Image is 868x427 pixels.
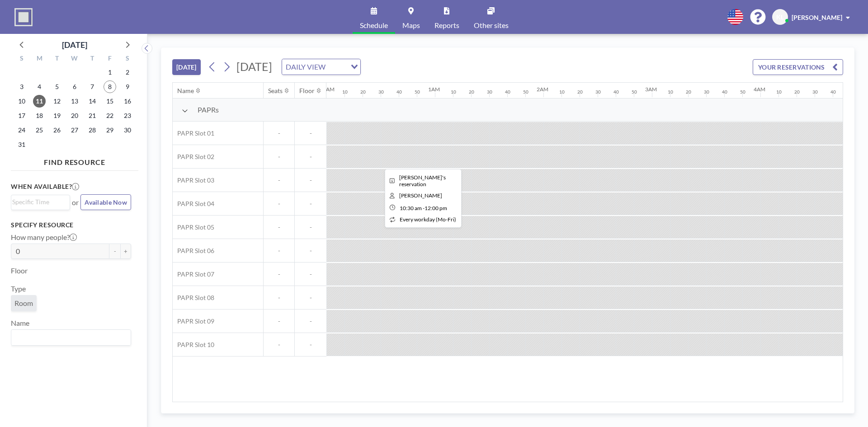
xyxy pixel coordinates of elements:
div: F [101,53,118,65]
div: Search for option [11,195,70,209]
div: 10 [559,89,565,95]
span: DAILY VIEW [284,61,327,73]
span: Monday, August 4, 2025 [33,80,46,93]
input: Search for option [328,61,345,73]
span: Maps [402,22,420,29]
span: - [264,200,294,208]
div: Search for option [282,59,360,75]
button: - [109,244,120,259]
div: 10 [451,89,456,95]
span: - [295,129,326,137]
button: [DATE] [172,59,201,75]
span: Friday, August 22, 2025 [104,109,116,122]
span: Wednesday, August 27, 2025 [68,124,81,136]
span: - [264,317,294,325]
button: Available Now [80,194,131,210]
div: Name [177,87,194,95]
div: [DATE] [62,38,87,51]
span: Friday, August 29, 2025 [104,124,116,136]
div: 50 [415,89,420,95]
span: [PERSON_NAME] [792,14,842,21]
span: PAPR Slot 08 [173,294,214,302]
span: Friday, August 8, 2025 [104,80,116,93]
span: PAPR Slot 07 [173,270,214,278]
span: Monday, August 11, 2025 [33,95,46,108]
div: 10 [342,89,348,95]
div: 40 [613,89,619,95]
div: 10 [668,89,673,95]
div: 30 [595,89,601,95]
input: Search for option [12,332,126,343]
span: KL [776,13,784,21]
span: PAPR Slot 01 [173,129,214,137]
h4: FIND RESOURCE [11,154,138,167]
div: 3AM [645,86,657,93]
span: - [264,129,294,137]
span: Wednesday, August 20, 2025 [68,109,81,122]
label: Name [11,319,29,328]
span: Schedule [360,22,388,29]
span: PAPR Slot 10 [173,341,214,349]
span: Saturday, August 23, 2025 [121,109,134,122]
div: 40 [505,89,510,95]
div: 2AM [537,86,548,93]
span: PAPR Slot 04 [173,200,214,208]
div: 12AM [320,86,335,93]
span: 10:30 AM [400,205,422,211]
div: 50 [740,89,745,95]
span: PAPR Slot 06 [173,247,214,255]
span: PAPR Slot 03 [173,176,214,184]
label: Floor [11,266,28,275]
div: 30 [812,89,818,95]
div: S [118,53,136,65]
span: - [295,153,326,161]
label: How many people? [11,233,77,242]
div: Seats [268,87,283,95]
span: Saturday, August 9, 2025 [121,80,134,93]
span: Tuesday, August 12, 2025 [51,95,63,108]
h3: Specify resource [11,221,131,229]
span: Sunday, August 17, 2025 [15,109,28,122]
div: 20 [577,89,583,95]
span: - [264,270,294,278]
div: 50 [632,89,637,95]
span: Tuesday, August 5, 2025 [51,80,63,93]
span: - [264,294,294,302]
span: - [295,223,326,231]
span: Tuesday, August 19, 2025 [51,109,63,122]
div: Floor [299,87,315,95]
div: M [31,53,48,65]
div: 30 [487,89,492,95]
span: Monday, August 25, 2025 [33,124,46,136]
span: Sunday, August 31, 2025 [15,138,28,151]
span: Friday, August 1, 2025 [104,66,116,79]
span: - [295,270,326,278]
span: Saturday, August 30, 2025 [121,124,134,136]
div: 30 [378,89,384,95]
div: 40 [830,89,836,95]
span: - [264,247,294,255]
span: Other sites [474,22,509,29]
span: Wednesday, August 6, 2025 [68,80,81,93]
button: YOUR RESERVATIONS [753,59,843,75]
span: Sunday, August 10, 2025 [15,95,28,108]
div: W [66,53,84,65]
span: PAPR Slot 09 [173,317,214,325]
span: - [264,176,294,184]
button: + [120,244,131,259]
span: or [72,198,79,207]
span: 12:00 PM [425,205,447,211]
span: Sunday, August 3, 2025 [15,80,28,93]
span: [DATE] [236,60,272,73]
div: S [13,53,31,65]
span: - [264,341,294,349]
div: T [83,53,101,65]
span: Thursday, August 28, 2025 [86,124,99,136]
div: 40 [722,89,727,95]
span: Room [14,299,33,308]
span: PAPR Slot 05 [173,223,214,231]
div: 1AM [428,86,440,93]
div: 40 [396,89,402,95]
span: Wednesday, August 13, 2025 [68,95,81,108]
div: 50 [523,89,528,95]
